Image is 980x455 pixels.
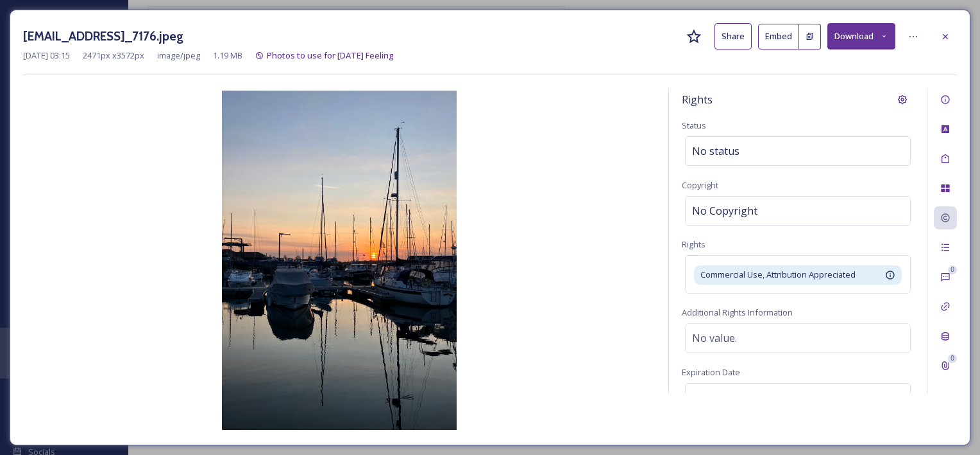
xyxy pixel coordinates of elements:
[682,179,718,191] span: Copyright
[23,27,183,46] h3: [EMAIL_ADDRESS]_7176.jpeg
[157,49,200,62] span: image/jpeg
[758,24,799,49] button: Embed
[682,307,793,318] span: Additional Rights Information
[213,49,242,62] span: 1.19 MB
[827,23,895,49] button: Download
[23,91,655,430] img: Carolyn%40brading.net-IMG_7176.jpeg
[682,120,706,131] span: Status
[948,354,957,363] div: 0
[682,366,740,378] span: Expiration Date
[692,143,739,159] span: No status
[692,203,757,219] span: No Copyright
[714,23,752,49] button: Share
[682,92,713,107] span: Rights
[23,49,70,62] span: [DATE] 03:15
[83,49,144,62] span: 2471 px x 3572 px
[692,330,737,346] span: No value.
[692,390,782,406] span: No expiration date
[267,49,394,61] span: Photos to use for [DATE] Feeling
[948,265,957,274] div: 0
[682,238,705,250] span: Rights
[700,269,856,281] span: Commercial Use, Attribution Appreciated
